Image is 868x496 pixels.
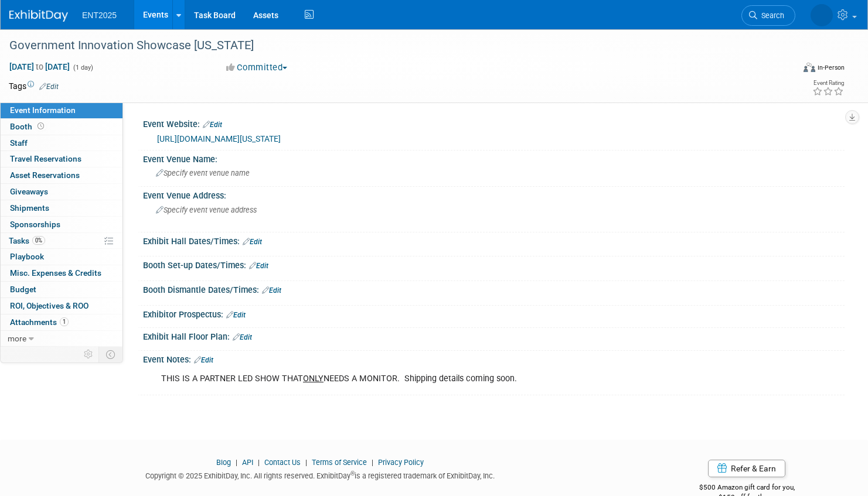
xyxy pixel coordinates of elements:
[143,256,845,272] div: Booth Set-up Dates/Times:
[10,154,81,163] span: Travel Reservations
[264,458,301,467] a: Contact Us
[1,151,122,167] a: Travel Reservations
[156,169,250,177] span: Specify event venue name
[1,249,122,265] a: Playbook
[143,351,845,366] div: Event Notes:
[216,458,231,467] a: Blog
[720,61,845,78] div: Event Format
[243,238,262,246] a: Edit
[9,61,70,72] span: [DATE] [DATE]
[741,5,795,26] a: Search
[10,252,44,261] span: Playbook
[233,333,252,341] a: Edit
[34,62,45,71] span: to
[143,150,845,165] div: Event Venue Name:
[9,468,631,481] div: Copyright © 2025 ExhibitDay, Inc. All rights reserved. ExhibitDay is a registered trademark of Ex...
[157,134,281,143] a: [URL][DOMAIN_NAME][US_STATE]
[156,206,257,214] span: Specify event venue address
[804,63,815,72] img: Format-Inperson.png
[9,10,68,22] img: ExhibitDay
[811,4,833,26] img: Rose Bodin
[222,61,292,74] button: Committed
[757,11,784,20] span: Search
[10,105,76,115] span: Event Information
[255,458,263,467] span: |
[10,220,60,229] span: Sponsorships
[1,233,122,249] a: Tasks0%
[1,298,122,314] a: ROI, Objectives & ROO
[1,282,122,297] a: Budget
[242,458,253,467] a: API
[194,356,213,364] a: Edit
[8,334,26,343] span: more
[350,470,355,477] sup: ®
[249,262,268,270] a: Edit
[99,347,123,362] td: Toggle Event Tabs
[233,458,240,467] span: |
[5,35,774,56] div: Government Innovation Showcase [US_STATE]
[10,122,46,131] span: Booth
[9,80,59,92] td: Tags
[10,317,69,327] span: Attachments
[10,170,80,180] span: Asset Reservations
[79,347,99,362] td: Personalize Event Tab Strip
[9,236,45,245] span: Tasks
[10,187,48,196] span: Giveaways
[1,217,122,232] a: Sponsorships
[1,200,122,216] a: Shipments
[1,184,122,200] a: Giveaways
[153,367,710,391] div: THIS IS A PARTNER LED SHOW THAT NEEDS A MONITOR. Shipping details coming soon.
[72,64,93,71] span: (1 day)
[39,83,59,91] a: Edit
[1,331,122,347] a: more
[203,121,222,129] a: Edit
[1,314,122,330] a: Attachments1
[143,115,845,131] div: Event Website:
[143,328,845,343] div: Exhibit Hall Floor Plan:
[226,311,246,319] a: Edit
[143,187,845,201] div: Event Venue Address:
[1,167,122,183] a: Asset Reservations
[312,458,367,467] a: Terms of Service
[1,119,122,135] a: Booth
[378,458,424,467] a: Privacy Policy
[35,122,46,131] span: Booth not reserved yet
[10,268,101,278] span: Misc. Expenses & Credits
[143,232,845,248] div: Exhibit Hall Dates/Times:
[32,236,45,245] span: 0%
[60,317,69,326] span: 1
[10,301,88,310] span: ROI, Objectives & ROO
[143,281,845,296] div: Booth Dismantle Dates/Times:
[143,306,845,321] div: Exhibitor Prospectus:
[302,458,310,467] span: |
[10,203,49,213] span: Shipments
[708,460,785,477] a: Refer & Earn
[1,265,122,281] a: Misc. Expenses & Credits
[10,138,28,148] span: Staff
[1,102,122,118] a: Event Information
[82,11,117,20] span: ENT2025
[10,285,36,294] span: Budget
[817,63,845,72] div: In-Person
[812,80,844,86] div: Event Rating
[262,286,281,295] a: Edit
[303,374,324,384] u: ONLY
[369,458,376,467] span: |
[1,135,122,151] a: Staff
